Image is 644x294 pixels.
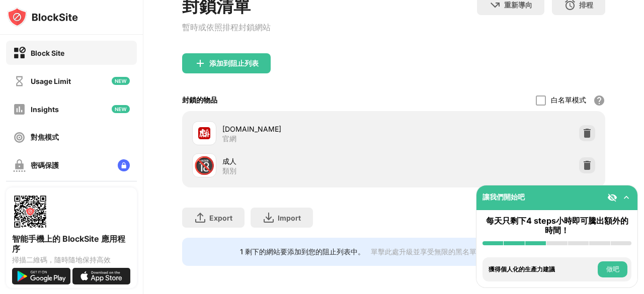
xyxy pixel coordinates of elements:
div: 掃描二維碼，隨時隨地保持高效 [12,256,131,264]
div: 🔞 [194,155,215,176]
img: logo-blocksite.svg [7,7,78,27]
div: 封鎖的物品 [182,95,217,105]
div: 讓我們開始吧 [482,192,525,202]
div: Export [209,214,232,222]
div: 排程 [579,1,593,10]
div: 官網 [222,134,236,143]
img: new-icon.svg [112,77,130,85]
div: 獲得個人化的生產力建議 [489,266,595,273]
img: get-it-on-google-play.svg [12,268,70,284]
div: 白名單模式 [551,95,586,105]
div: 智能手機上的 BlockSite 應用程序 [12,234,131,254]
img: favicons [198,127,210,139]
img: password-protection-off.svg [13,159,26,172]
div: 成人 [222,156,394,166]
div: 密碼保護 [31,161,59,170]
div: 暫時或依照排程封鎖網站 [182,22,271,33]
div: 每天只剩下4 steps小時即可騰出額外的時間！ [482,216,631,235]
div: 重新導向 [504,1,532,10]
img: block-on.svg [13,47,26,59]
img: omni-setup-toggle.svg [621,192,631,203]
img: focus-off.svg [13,131,26,144]
img: time-usage-off.svg [13,75,26,87]
img: options-page-qr-code.png [12,193,48,230]
div: 添加到阻止列表 [209,59,259,67]
img: download-on-the-app-store.svg [72,268,131,284]
div: Insights [31,105,59,114]
img: eye-not-visible.svg [607,192,617,203]
button: 做吧 [598,261,627,277]
div: [DOMAIN_NAME] [222,124,394,134]
div: 類別 [222,166,236,175]
img: new-icon.svg [112,105,130,113]
div: Usage Limit [31,77,71,85]
div: 1 剩下的網站要添加到您的阻止列表中。 [240,247,365,257]
div: 單擊此處升級並享受無限的黑名單。 [371,247,484,257]
div: Block Site [31,49,64,57]
img: insights-off.svg [13,103,26,116]
div: 對焦模式 [31,133,59,142]
img: lock-menu.svg [118,159,130,171]
div: Import [278,214,301,222]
